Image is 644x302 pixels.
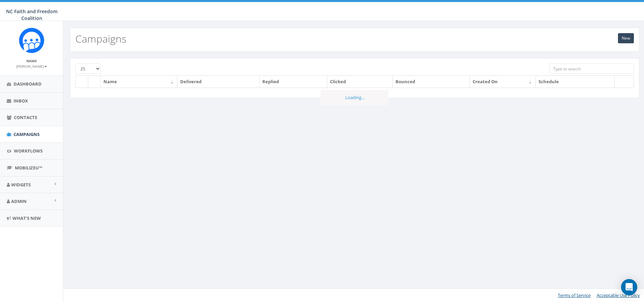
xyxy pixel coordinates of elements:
[393,76,470,88] th: Bounced
[14,148,43,154] span: Workflows
[177,76,260,88] th: Delivered
[14,114,37,120] span: Contacts
[26,59,37,63] small: Name
[558,292,591,298] a: Terms of Service
[16,63,47,69] a: [PERSON_NAME]
[14,131,40,137] span: Campaigns
[536,76,615,88] th: Schedule
[621,279,637,295] div: Open Intercom Messenger
[19,28,44,53] img: Rally_Corp_Icon.png
[618,33,634,43] a: New
[13,215,41,221] span: What's New
[321,90,388,105] div: Loading...
[549,64,634,74] input: Type to search
[327,76,393,88] th: Clicked
[101,76,177,88] th: Name
[11,198,27,204] span: Admin
[14,98,28,104] span: Inbox
[597,292,640,298] a: Acceptable Use Policy
[15,165,42,171] span: MobilizeU™
[6,8,57,21] span: NC Faith and Freedom Coalition
[11,182,31,188] span: Widgets
[75,33,126,44] h2: Campaigns
[260,76,327,88] th: Replied
[14,81,42,87] span: Dashboard
[16,64,47,69] small: [PERSON_NAME]
[470,76,536,88] th: Created On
